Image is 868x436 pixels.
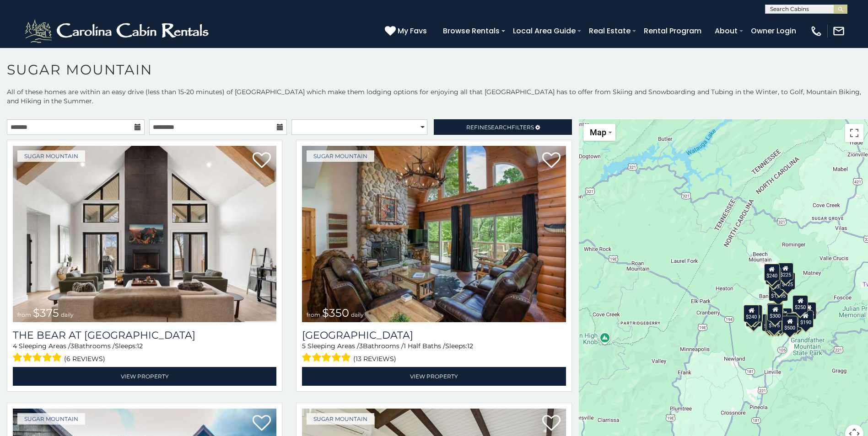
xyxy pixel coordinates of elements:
a: My Favs [385,25,429,37]
span: 3 [70,342,74,350]
div: Sleeping Areas / Bathrooms / Sleeps: [13,341,276,365]
span: from [17,311,31,318]
div: $190 [798,310,814,328]
a: Sugar Mountain [307,150,374,162]
div: Sleeping Areas / Bathrooms / Sleeps: [302,341,566,365]
h3: Grouse Moor Lodge [302,329,566,341]
span: $375 [33,306,59,319]
div: $250 [793,295,808,313]
div: $155 [765,314,781,332]
div: $155 [801,302,816,319]
a: Real Estate [584,23,635,39]
div: $200 [776,308,792,325]
div: $240 [764,264,780,281]
div: $195 [787,313,802,330]
a: View Property [302,367,566,386]
a: Browse Rentals [438,23,504,39]
div: $125 [780,272,795,290]
span: 4 [13,342,17,350]
a: Owner Login [746,23,801,39]
span: Refine Filters [466,124,534,131]
span: 1 Half Baths / [404,342,445,350]
span: Map [590,128,606,137]
a: Add to favorites [253,414,271,433]
a: Sugar Mountain [17,413,85,425]
a: Add to favorites [542,414,561,433]
button: Change map style [583,124,615,141]
div: $190 [767,303,782,320]
a: About [710,23,742,39]
a: The Bear At [GEOGRAPHIC_DATA] [13,329,276,341]
a: Local Area Guide [508,23,580,39]
span: (6 reviews) [64,353,105,365]
img: The Bear At Sugar Mountain [13,146,276,322]
span: daily [61,311,74,318]
div: $300 [767,304,783,321]
a: The Bear At Sugar Mountain from $375 daily [13,146,276,322]
button: Toggle fullscreen view [845,124,863,142]
a: [GEOGRAPHIC_DATA] [302,329,566,341]
span: 3 [359,342,363,350]
span: Search [488,124,512,131]
h3: The Bear At Sugar Mountain [13,329,276,341]
span: (13 reviews) [353,353,396,365]
span: 5 [302,342,306,350]
div: $1,095 [769,284,788,301]
a: View Property [13,367,276,386]
a: Add to favorites [542,151,561,170]
div: $500 [782,316,798,333]
div: $225 [778,263,793,280]
a: Sugar Mountain [17,150,85,162]
a: RefineSearchFilters [434,119,571,135]
a: Grouse Moor Lodge from $350 daily [302,146,566,322]
img: phone-regular-white.png [810,25,823,37]
img: mail-regular-white.png [832,25,845,37]
span: daily [351,311,364,318]
a: Rental Program [639,23,706,39]
a: Sugar Mountain [307,413,374,425]
span: $350 [322,306,349,319]
span: 12 [137,342,143,350]
img: White-1-2.png [23,17,213,45]
div: $175 [766,314,782,331]
div: $240 [744,305,759,322]
span: from [307,311,320,318]
div: $265 [768,303,783,320]
img: Grouse Moor Lodge [302,146,566,322]
span: My Favs [398,25,427,37]
span: 12 [467,342,473,350]
a: Add to favorites [253,151,271,170]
